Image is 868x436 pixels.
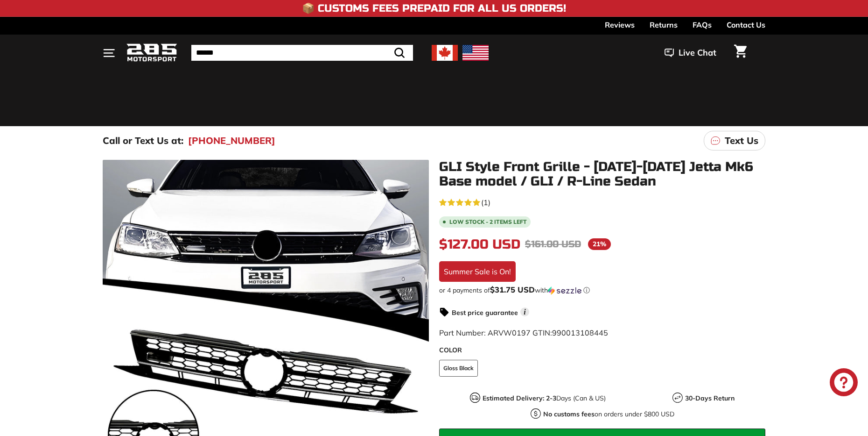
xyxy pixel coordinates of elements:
[605,17,635,33] a: Reviews
[490,285,535,294] span: $31.75 USD
[439,261,516,282] div: Summer Sale is On!
[525,238,581,250] span: $161.00 USD
[650,17,678,33] a: Returns
[543,409,674,419] p: on orders under $800 USD
[126,42,177,64] img: Logo_285_Motorsport_areodynamics_components
[827,368,861,399] inbox-online-store-chat: Shopify online store chat
[483,393,606,403] p: Days (Can & US)
[693,17,712,33] a: FAQs
[302,3,566,14] h4: 📦 Customs Fees Prepaid for All US Orders!
[449,219,527,225] span: Low stock - 2 items left
[452,308,518,317] strong: Best price guarantee
[191,45,413,61] input: Search
[704,131,765,150] a: Text Us
[548,286,581,295] img: Sezzle
[103,134,183,148] p: Call or Text Us at:
[685,394,735,402] strong: 30-Days Return
[679,47,716,59] span: Live Chat
[439,328,608,337] span: Part Number: ARVW0197 GTIN:
[439,196,765,208] a: 5.0 rating (1 votes)
[439,286,765,295] div: or 4 payments of$31.75 USDwithSezzle Click to learn more about Sezzle
[439,236,520,252] span: $127.00 USD
[588,238,611,250] span: 21%
[552,328,608,337] span: 990013108445
[728,37,752,69] a: Cart
[725,134,758,148] p: Text Us
[439,160,765,189] h1: GLI Style Front Grille - [DATE]-[DATE] Jetta Mk6 Base model / GLI / R-Line Sedan
[439,286,765,295] div: or 4 payments of with
[481,197,490,208] span: (1)
[652,41,728,64] button: Live Chat
[520,307,529,316] span: i
[439,345,765,355] label: COLOR
[543,410,595,418] strong: No customs fees
[483,394,556,402] strong: Estimated Delivery: 2-3
[188,134,275,148] a: [PHONE_NUMBER]
[727,17,765,33] a: Contact Us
